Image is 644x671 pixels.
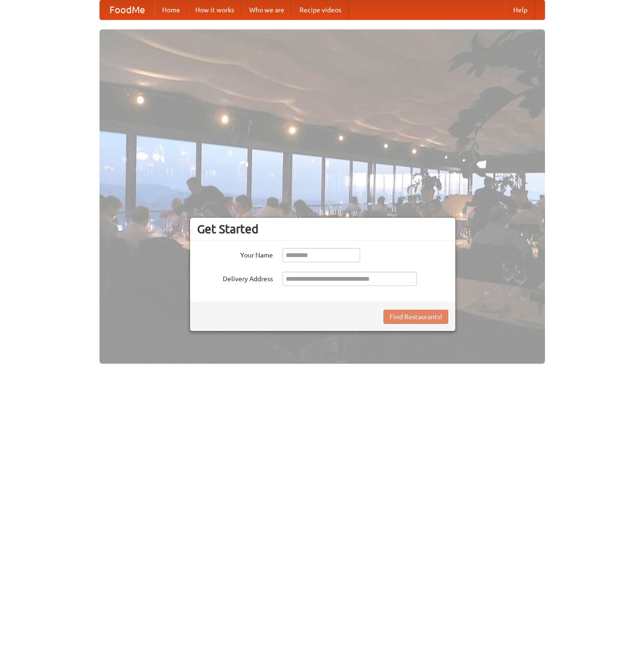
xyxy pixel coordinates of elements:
[154,0,188,19] a: Home
[197,222,448,236] h3: Get Started
[292,0,349,19] a: Recipe videos
[188,0,242,19] a: How it works
[383,310,448,324] button: Find Restaurants!
[197,272,273,284] label: Delivery Address
[100,0,154,19] a: FoodMe
[242,0,292,19] a: Who we are
[197,248,273,260] label: Your Name
[506,0,535,19] a: Help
